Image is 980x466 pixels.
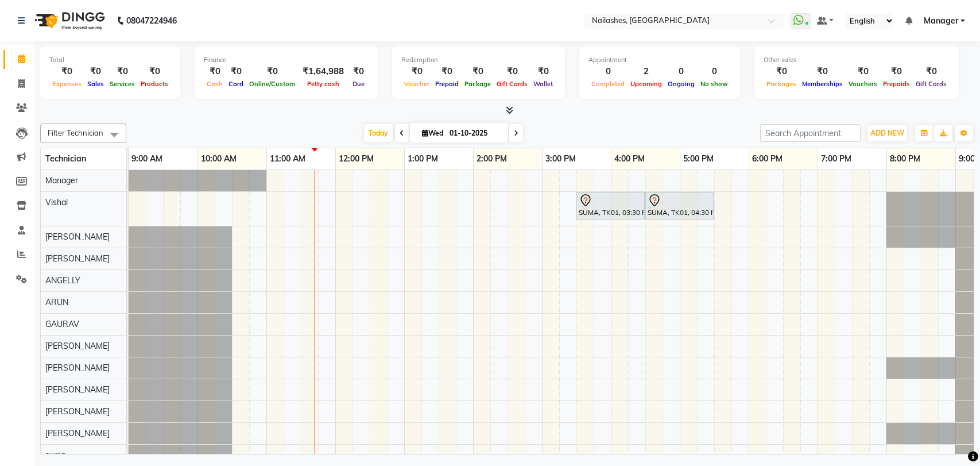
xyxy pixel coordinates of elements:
[45,341,110,351] span: [PERSON_NAME]
[45,406,110,417] span: [PERSON_NAME]
[646,194,712,218] div: SUMA, TK01, 04:30 PM-05:30 PM, Nail Art French Color-Hand
[887,151,923,167] a: 8:00 PM
[474,151,510,167] a: 2:00 PM
[198,151,239,167] a: 10:00 AM
[401,65,432,78] div: ₹0
[432,80,462,88] span: Prepaid
[107,65,138,78] div: ₹0
[84,65,107,78] div: ₹0
[226,65,246,78] div: ₹0
[680,151,716,167] a: 5:00 PM
[401,55,556,65] div: Redemption
[138,80,171,88] span: Products
[45,363,110,373] span: [PERSON_NAME]
[126,5,177,37] b: 08047224946
[578,194,644,218] div: SUMA, TK01, 03:30 PM-04:30 PM, Nail Extensions Gel-Hand
[298,65,348,78] div: ₹1,64,988
[48,128,103,137] span: Filter Technician
[627,80,665,88] span: Upcoming
[846,80,880,88] span: Vouchers
[45,319,79,329] span: GAURAV
[530,65,556,78] div: ₹0
[627,65,665,78] div: 2
[462,65,494,78] div: ₹0
[49,80,84,88] span: Expenses
[45,253,110,264] span: [PERSON_NAME]
[348,65,369,78] div: ₹0
[870,129,904,137] span: ADD NEW
[45,153,86,164] span: Technician
[226,80,246,88] span: Card
[462,80,494,88] span: Package
[204,65,226,78] div: ₹0
[45,275,80,286] span: ANGELLY
[45,175,78,186] span: Manager
[246,65,298,78] div: ₹0
[880,80,913,88] span: Prepaids
[588,55,731,65] div: Appointment
[446,125,503,142] input: 2025-10-01
[107,80,138,88] span: Services
[336,151,377,167] a: 12:00 PM
[304,80,342,88] span: Petty cash
[138,65,171,78] div: ₹0
[818,151,854,167] a: 7:00 PM
[45,428,110,438] span: [PERSON_NAME]
[45,450,65,460] span: suma
[530,80,556,88] span: Wallet
[494,80,530,88] span: Gift Cards
[267,151,308,167] a: 11:00 AM
[45,384,110,395] span: [PERSON_NAME]
[129,151,165,167] a: 9:00 AM
[799,80,846,88] span: Memberships
[924,15,958,27] span: Manager
[588,65,627,78] div: 0
[543,151,579,167] a: 3:00 PM
[405,151,441,167] a: 1:00 PM
[419,129,446,137] span: Wed
[760,124,861,142] input: Search Appointment
[764,65,799,78] div: ₹0
[698,65,731,78] div: 0
[49,55,171,65] div: Total
[913,65,950,78] div: ₹0
[494,65,530,78] div: ₹0
[350,80,367,88] span: Due
[867,125,907,141] button: ADD NEW
[913,80,950,88] span: Gift Cards
[49,65,84,78] div: ₹0
[432,65,462,78] div: ₹0
[749,151,785,167] a: 6:00 PM
[45,197,68,207] span: Vishal
[45,297,68,307] span: ARUN
[84,80,107,88] span: Sales
[29,5,108,37] img: logo
[846,65,880,78] div: ₹0
[880,65,913,78] div: ₹0
[401,80,432,88] span: Voucher
[764,55,950,65] div: Other sales
[665,65,698,78] div: 0
[45,232,110,242] span: [PERSON_NAME]
[204,55,369,65] div: Finance
[364,124,393,142] span: Today
[799,65,846,78] div: ₹0
[246,80,298,88] span: Online/Custom
[204,80,226,88] span: Cash
[665,80,698,88] span: Ongoing
[588,80,627,88] span: Completed
[698,80,731,88] span: No show
[764,80,799,88] span: Packages
[611,151,648,167] a: 4:00 PM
